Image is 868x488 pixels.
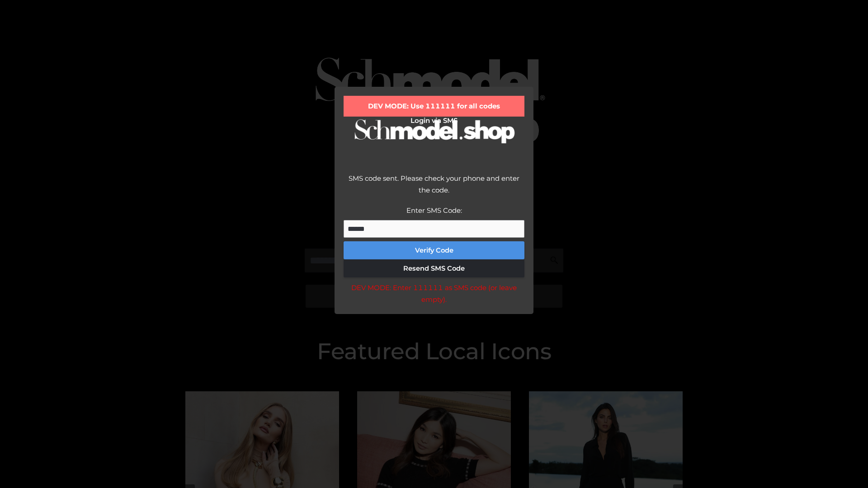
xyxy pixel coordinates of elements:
[344,117,524,125] h2: Login via SMS
[344,96,524,117] div: DEV MODE: Use 111111 for all codes
[406,206,462,215] label: Enter SMS Code:
[344,282,524,305] div: DEV MODE: Enter 111111 as SMS code (or leave empty).
[344,259,524,277] button: Resend SMS Code
[344,241,524,259] button: Verify Code
[344,173,524,205] div: SMS code sent. Please check your phone and enter the code.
